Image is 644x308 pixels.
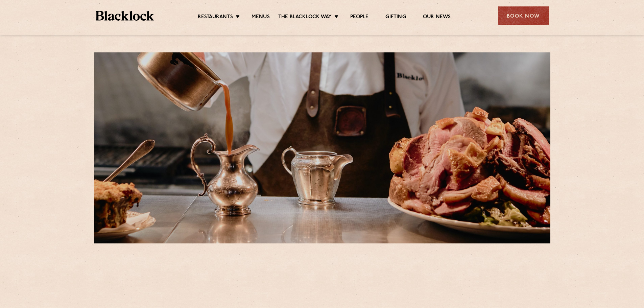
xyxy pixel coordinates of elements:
div: Book Now [498,6,549,25]
a: People [350,14,368,21]
a: Gifting [385,14,406,21]
a: Menus [252,14,270,21]
a: The Blacklock Way [278,14,332,21]
img: BL_Textured_Logo-footer-cropped.svg [96,11,154,21]
a: Restaurants [198,14,233,21]
a: Our News [423,14,451,21]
